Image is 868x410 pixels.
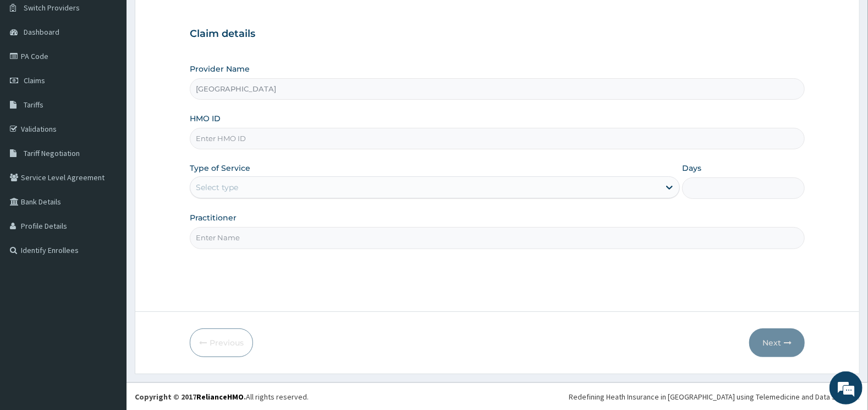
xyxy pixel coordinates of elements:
[24,27,59,37] span: Dashboard
[569,391,860,402] div: Redefining Heath Insurance in [GEOGRAPHIC_DATA] using Telemedicine and Data Science!
[682,163,701,174] label: Days
[190,113,221,124] label: HMO ID
[190,227,805,249] input: Enter Name
[749,328,805,357] button: Next
[24,75,45,85] span: Claims
[190,28,805,40] h3: Claim details
[24,100,43,110] span: Tariffs
[190,328,253,357] button: Previous
[190,63,250,74] label: Provider Name
[24,148,80,158] span: Tariff Negotiation
[190,212,237,223] label: Practitioner
[196,392,244,402] a: RelianceHMO
[190,128,805,149] input: Enter HMO ID
[196,182,238,193] div: Select type
[24,3,80,13] span: Switch Providers
[190,163,250,174] label: Type of Service
[135,392,246,402] strong: Copyright © 2017 .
